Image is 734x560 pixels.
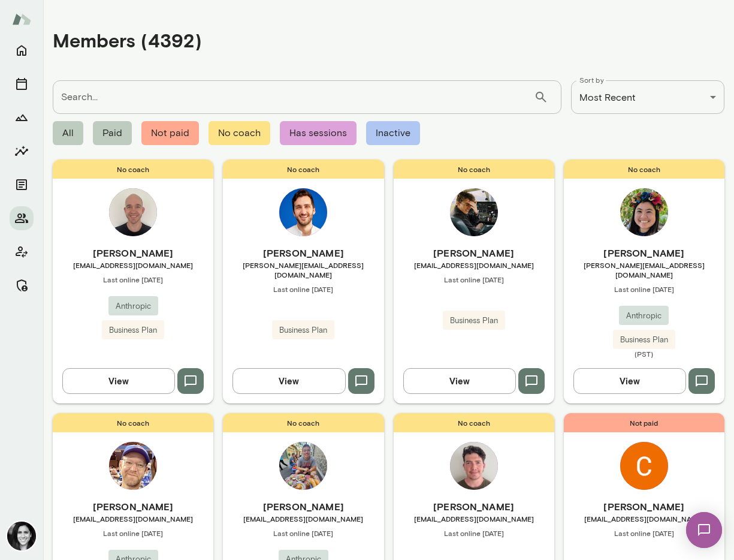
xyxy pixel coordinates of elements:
[564,246,724,260] h6: [PERSON_NAME]
[279,442,327,490] img: John Lee
[450,188,498,236] img: Sam McAllister
[223,284,383,294] span: Last online [DATE]
[280,121,357,145] span: Has sessions
[53,413,213,432] span: No coach
[564,284,724,294] span: Last online [DATE]
[394,528,554,538] span: Last online [DATE]
[10,240,34,264] button: Client app
[613,334,675,346] span: Business Plan
[10,139,34,163] button: Insights
[571,80,724,114] div: Most Recent
[564,349,724,359] span: (PST)
[53,159,213,179] span: No coach
[10,206,34,230] button: Members
[223,413,383,432] span: No coach
[62,368,175,393] button: View
[223,246,383,260] h6: [PERSON_NAME]
[366,121,420,145] span: Inactive
[209,121,270,145] span: No coach
[394,260,554,270] span: [EMAIL_ADDRESS][DOMAIN_NAME]
[7,522,36,550] img: Jamie Albers
[53,275,213,284] span: Last online [DATE]
[279,188,327,236] img: Brian Kustera
[564,159,724,179] span: No coach
[10,273,34,297] button: Manage
[53,514,213,523] span: [EMAIL_ADDRESS][DOMAIN_NAME]
[53,528,213,538] span: Last online [DATE]
[53,121,83,145] span: All
[10,106,34,130] button: Growth Plan
[10,38,34,62] button: Home
[394,246,554,260] h6: [PERSON_NAME]
[223,159,383,179] span: No coach
[141,121,199,145] span: Not paid
[10,173,34,197] button: Documents
[619,310,669,322] span: Anthropic
[53,29,202,52] h4: Members (4392)
[232,368,345,393] button: View
[564,528,724,538] span: Last online [DATE]
[394,499,554,514] h6: [PERSON_NAME]
[573,368,686,393] button: View
[10,72,34,96] button: Sessions
[450,442,498,490] img: Travis McAuley
[564,514,724,523] span: [EMAIL_ADDRESS][DOMAIN_NAME]
[394,413,554,432] span: No coach
[108,300,158,312] span: Anthropic
[223,514,383,523] span: [EMAIL_ADDRESS][DOMAIN_NAME]
[564,260,724,279] span: [PERSON_NAME][EMAIL_ADDRESS][DOMAIN_NAME]
[394,159,554,179] span: No coach
[620,442,668,490] img: Calle Svensson
[109,442,157,490] img: Rob Hester
[223,499,383,514] h6: [PERSON_NAME]
[223,260,383,279] span: [PERSON_NAME][EMAIL_ADDRESS][DOMAIN_NAME]
[223,528,383,538] span: Last online [DATE]
[53,246,213,260] h6: [PERSON_NAME]
[53,499,213,514] h6: [PERSON_NAME]
[403,368,516,393] button: View
[12,8,31,31] img: Mento
[394,275,554,284] span: Last online [DATE]
[109,188,157,236] img: Cal Rueb
[394,514,554,523] span: [EMAIL_ADDRESS][DOMAIN_NAME]
[620,188,668,236] img: Maggie Vo
[102,324,164,336] span: Business Plan
[564,499,724,514] h6: [PERSON_NAME]
[93,121,132,145] span: Paid
[272,324,334,336] span: Business Plan
[564,413,724,432] span: Not paid
[443,315,505,327] span: Business Plan
[579,75,604,85] label: Sort by
[53,260,213,270] span: [EMAIL_ADDRESS][DOMAIN_NAME]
